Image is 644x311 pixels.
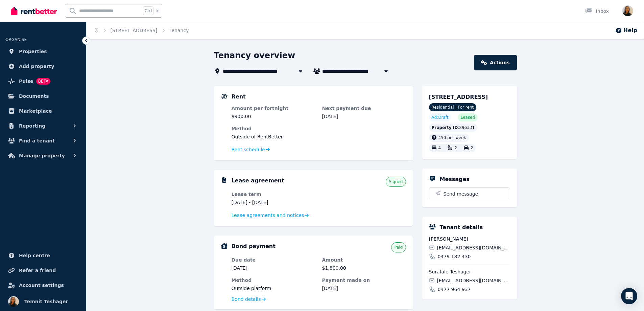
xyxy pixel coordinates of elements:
dt: Payment made on [322,277,406,284]
span: 0479 182 430 [438,253,471,260]
div: Open Intercom Messenger [621,288,637,304]
img: Temnit Teshager [622,5,633,16]
span: Marketplace [19,107,52,115]
span: 2 [471,146,473,151]
dt: Next payment due [322,105,406,112]
img: Temnit Teshager [8,296,19,307]
a: Add property [5,60,81,73]
a: Lease agreements and notices [232,212,309,219]
dd: [DATE] - [DATE] [232,199,315,206]
span: Help centre [19,251,50,260]
h5: Messages [440,175,470,183]
span: Manage property [19,152,65,160]
dt: Method [232,125,406,132]
h5: Bond payment [232,242,276,250]
button: Send message [429,188,510,200]
button: Manage property [5,149,81,162]
span: Ad: Draft [432,115,449,120]
a: Actions [474,55,517,70]
dd: $900.00 [232,113,315,120]
div: : 296331 [429,124,478,132]
span: [STREET_ADDRESS] [429,94,488,100]
h5: Lease agreement [232,177,284,185]
img: Rental Payments [221,94,228,99]
div: Inbox [585,8,609,15]
span: Bond details [232,296,261,303]
span: Pulse [19,77,33,85]
span: Ctrl [143,6,153,15]
img: RentBetter [11,6,57,16]
span: Reporting [19,122,45,130]
a: Documents [5,89,81,103]
button: Help [615,26,637,35]
dd: Outside of RentBetter [232,133,406,140]
span: [EMAIL_ADDRESS][DOMAIN_NAME] [437,244,510,251]
span: Leased [460,115,475,120]
h5: Tenant details [440,223,483,231]
dt: Amount [322,257,406,263]
span: Documents [19,92,49,100]
button: Reporting [5,119,81,133]
span: Signed [389,179,403,184]
h5: Rent [232,93,246,101]
span: [EMAIL_ADDRESS][DOMAIN_NAME] [437,277,510,284]
span: k [156,8,159,14]
span: Account settings [19,281,64,289]
h1: Tenancy overview [214,50,295,61]
span: 450 per week [438,135,466,140]
a: Bond details [232,296,266,303]
dd: [DATE] [322,113,406,120]
a: Account settings [5,279,81,292]
span: Property ID [432,125,458,130]
a: [STREET_ADDRESS] [111,28,158,33]
span: Lease agreements and notices [232,212,304,219]
span: Surafale Teshager [429,268,510,275]
dd: $1,800.00 [322,265,406,271]
span: ORGANISE [5,37,27,42]
span: 0477 964 937 [438,286,471,293]
span: Rent schedule [232,146,265,153]
dt: Due date [232,257,315,263]
a: Refer a friend [5,264,81,277]
span: Temnit Teshager [24,297,68,306]
nav: Breadcrumb [87,22,197,39]
span: Refer a friend [19,266,56,274]
button: Find a tenant [5,134,81,148]
dd: [DATE] [322,285,406,292]
span: 2 [454,146,457,151]
span: Properties [19,47,47,55]
span: Tenancy [169,27,189,34]
a: Rent schedule [232,146,270,153]
a: Marketplace [5,104,81,118]
span: [PERSON_NAME] [429,236,510,242]
span: Residential | For rent [429,103,477,111]
span: BETA [36,78,50,85]
a: Help centre [5,249,81,262]
dt: Lease term [232,191,315,198]
a: PulseBETA [5,74,81,88]
span: Paid [394,245,403,250]
dt: Amount per fortnight [232,105,315,112]
img: Bond Details [221,243,228,249]
span: Find a tenant [19,137,55,145]
span: Add property [19,62,54,70]
dt: Method [232,277,315,284]
span: Send message [444,191,478,197]
span: 4 [438,146,441,151]
a: Properties [5,45,81,58]
dd: Outside platform [232,285,315,292]
dd: [DATE] [232,265,315,271]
